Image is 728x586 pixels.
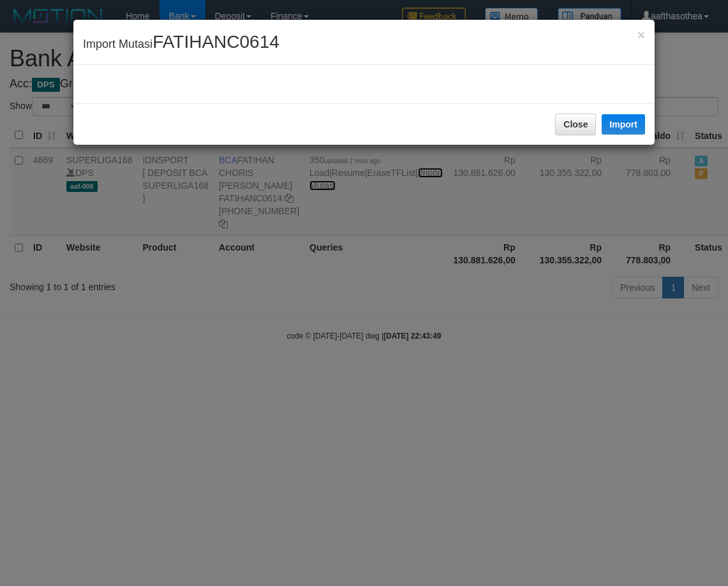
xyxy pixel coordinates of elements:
span: Import Mutasi [83,38,279,50]
span: FATIHANC0614 [152,32,279,52]
button: Close [637,28,645,41]
span: × [637,27,645,42]
button: Close [555,114,596,135]
button: Import [602,114,645,135]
